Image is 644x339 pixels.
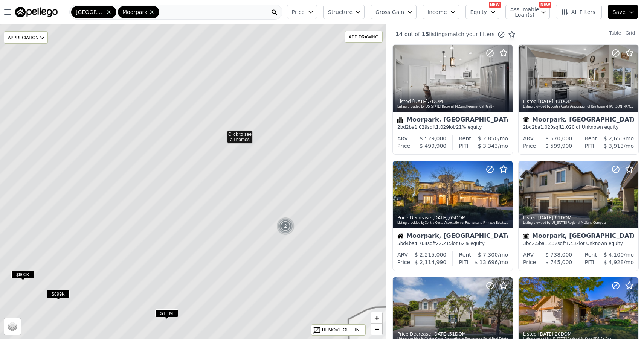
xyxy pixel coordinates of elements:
[276,217,295,235] div: 2
[11,271,34,278] span: $600K
[523,99,635,105] div: Listed , 13 DOM
[523,105,635,109] div: Listing provided by Contra Costa Association of Realtors and [PERSON_NAME] Realty World Class
[545,143,572,149] span: $ 599,900
[47,290,70,301] div: $899K
[4,318,21,335] a: Layers
[608,5,638,19] button: Save
[415,125,427,130] span: 1,029
[397,221,509,225] div: Listing provided by Contra Costa Association of Realtors and Pinnacle Estate Properties, Inc.
[397,117,403,123] img: Condominium
[122,8,147,16] span: Moorpark
[523,135,534,142] div: ARV
[374,313,379,322] span: +
[540,125,553,130] span: 1,020
[538,331,554,337] time: 2025-07-24 17:27
[523,117,634,124] div: Moorpark, [GEOGRAPHIC_DATA]
[545,252,572,258] span: $ 738,000
[518,44,638,155] a: Listed [DATE],13DOMListing provided byContra Costa Association of Realtorsand [PERSON_NAME] Realt...
[412,99,428,104] time: 2025-08-07 00:35
[523,124,634,130] div: 2 bd 2 ba sqft lot · Unknown equity
[432,215,448,220] time: 2025-07-31 05:51
[556,5,602,19] button: All Filters
[397,105,509,109] div: Listing provided by [US_STATE] Regional MLS and Premier Cal Realty
[459,135,471,142] div: Rent
[604,143,624,149] span: $ 3,913
[292,8,305,16] span: Price
[585,142,594,150] div: PITI
[459,142,469,150] div: PITI
[585,135,597,142] div: Rent
[322,327,362,333] div: REMOVE OUTLINE
[523,251,534,258] div: ARV
[562,125,574,130] span: 1,020
[448,30,495,38] span: match your filters
[420,31,429,37] span: 15
[523,221,635,225] div: Listing provided by [US_STATE] Regional MLS and Compass
[585,258,594,266] div: PITI
[397,233,508,240] div: Moorpark, [GEOGRAPHIC_DATA]
[47,290,70,298] span: $899K
[397,135,408,142] div: ARV
[469,258,508,266] div: /mo
[420,143,446,149] span: $ 499,900
[489,2,501,8] div: NEW
[397,251,408,258] div: ARV
[545,135,572,141] span: $ 570,000
[276,217,295,235] img: g1.png
[597,135,634,142] div: /mo
[397,258,410,266] div: Price
[287,5,317,19] button: Price
[523,233,529,239] img: Townhouse
[523,233,634,240] div: Moorpark, [GEOGRAPHIC_DATA]
[397,215,509,221] div: Price Decrease , 65 DOM
[505,5,550,19] button: Assumable Loan(s)
[510,7,534,17] span: Assumable Loan(s)
[545,241,557,246] span: 1,432
[395,31,403,37] span: 14
[604,252,624,258] span: $ 4,100
[626,30,635,38] div: Grid
[397,233,403,239] img: House
[523,331,635,337] div: Listed , 20 DOM
[11,271,34,281] div: $600K
[423,5,459,19] button: Income
[518,161,638,271] a: Listed [DATE],61DOMListing provided by[US_STATE] Regional MLSand CompassTownhouseMoorpark, [GEOGR...
[397,240,508,246] div: 5 bd 4 ba sqft lot · 62% equity
[392,161,512,271] a: Price Decrease [DATE],65DOMListing provided byContra Costa Association of Realtorsand Pinnacle Es...
[538,99,554,104] time: 2025-07-31 20:23
[523,142,536,150] div: Price
[585,251,597,258] div: Rent
[371,5,417,19] button: Gross Gain
[427,8,447,16] span: Income
[613,8,626,16] span: Save
[594,142,634,150] div: /mo
[4,31,48,44] div: APPRECIATION
[465,5,499,19] button: Equity
[594,258,634,266] div: /mo
[478,143,498,149] span: $ 3,343
[397,142,410,150] div: Price
[459,258,469,266] div: PITI
[397,331,509,337] div: Price Decrease , 51 DOM
[371,312,382,324] a: Zoom in
[375,8,404,16] span: Gross Gain
[386,30,516,38] div: out of listings
[523,240,634,246] div: 3 bd 2.5 ba sqft lot · Unknown equity
[478,135,498,141] span: $ 2,850
[397,117,508,124] div: Moorpark, [GEOGRAPHIC_DATA]
[609,30,621,38] div: Table
[475,259,498,265] span: $ 13,696
[345,31,382,42] div: ADD DRAWING
[374,324,379,334] span: −
[415,241,427,246] span: 4,764
[597,251,634,258] div: /mo
[323,5,365,19] button: Structure
[397,99,509,105] div: Listed , 7 DOM
[471,135,508,142] div: /mo
[545,259,572,265] span: $ 745,000
[436,241,452,246] span: 22,215
[415,252,447,258] span: $ 2,215,000
[420,135,446,141] span: $ 529,000
[470,8,487,16] span: Equity
[478,252,498,258] span: $ 7,300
